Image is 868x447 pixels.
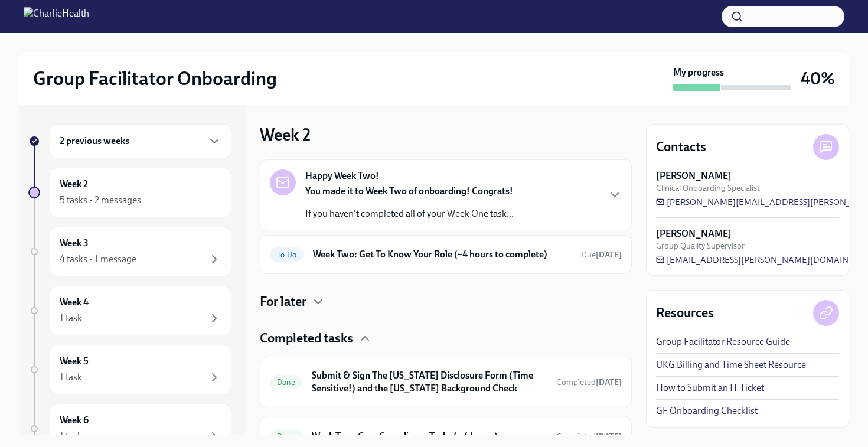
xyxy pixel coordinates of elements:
[673,66,724,79] strong: My progress
[270,250,304,259] span: To Do
[656,381,764,394] a: How to Submit an IT Ticket
[260,293,306,311] h4: For later
[656,404,758,417] a: GF Onboarding Checklist
[60,414,89,427] h6: Week 6
[596,432,622,442] strong: [DATE]
[801,68,835,89] h3: 40%
[656,227,732,240] strong: [PERSON_NAME]
[60,237,89,250] h6: Week 3
[260,124,311,145] h3: Week 2
[60,135,129,148] h6: 2 previous weeks
[556,432,622,442] span: Completed
[656,169,732,182] strong: [PERSON_NAME]
[305,169,379,182] strong: Happy Week Two!
[260,293,632,311] div: For later
[581,250,622,260] span: Due
[556,377,622,388] span: October 6th, 2025 23:01
[60,253,136,266] div: 4 tasks • 1 message
[305,185,513,197] strong: You made it to Week Two of onboarding! Congrats!
[60,312,82,325] div: 1 task
[60,371,82,384] div: 1 task
[656,358,806,371] a: UKG Billing and Time Sheet Resource
[28,286,231,335] a: Week 41 task
[596,377,622,387] strong: [DATE]
[28,345,231,394] a: Week 51 task
[60,178,88,191] h6: Week 2
[270,245,622,264] a: To DoWeek Two: Get To Know Your Role (~4 hours to complete)Due[DATE]
[312,369,547,395] h6: Submit & Sign The [US_STATE] Disclosure Form (Time Sensitive!) and the [US_STATE] Background Check
[312,430,547,443] h6: Week Two: Core Compliance Tasks (~ 4 hours)
[60,194,141,207] div: 5 tasks • 2 messages
[656,182,760,194] span: Clinical Onboarding Specialist
[656,304,714,322] h4: Resources
[28,168,231,217] a: Week 25 tasks • 2 messages
[270,427,622,446] a: DoneWeek Two: Core Compliance Tasks (~ 4 hours)Completed[DATE]
[305,207,514,220] p: If you haven't completed all of your Week One task...
[270,378,302,387] span: Done
[260,329,632,347] div: Completed tasks
[33,67,277,90] h2: Group Facilitator Onboarding
[260,329,353,347] h4: Completed tasks
[656,335,790,348] a: Group Facilitator Resource Guide
[60,430,82,443] div: 1 task
[270,432,302,441] span: Done
[270,367,622,397] a: DoneSubmit & Sign The [US_STATE] Disclosure Form (Time Sensitive!) and the [US_STATE] Background ...
[50,124,231,158] div: 2 previous weeks
[556,377,622,387] span: Completed
[581,249,622,260] span: October 13th, 2025 10:00
[60,296,89,309] h6: Week 4
[596,250,622,260] strong: [DATE]
[28,227,231,276] a: Week 34 tasks • 1 message
[24,7,89,26] img: CharlieHealth
[313,248,572,261] h6: Week Two: Get To Know Your Role (~4 hours to complete)
[60,355,89,368] h6: Week 5
[556,431,622,442] span: October 7th, 2025 00:19
[656,138,706,156] h4: Contacts
[656,240,745,252] span: Group Quality Supervisor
